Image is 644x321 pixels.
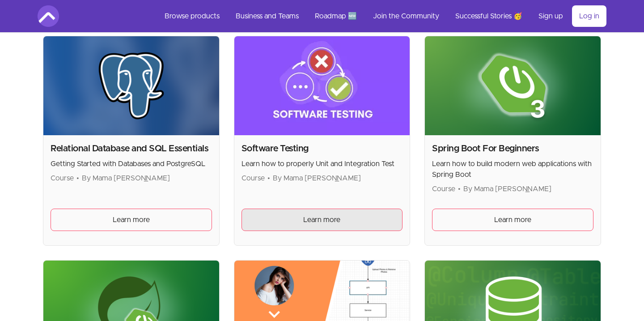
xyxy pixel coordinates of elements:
[458,185,461,193] span: •
[494,214,531,225] span: Learn more
[234,36,410,135] img: Product image for Software Testing
[425,36,601,135] img: Product image for Spring Boot For Beginners
[241,209,403,231] a: Learn more
[432,185,455,193] span: Course
[51,142,212,155] h2: Relational Database and SQL Essentials
[308,5,364,27] a: Roadmap 🆕
[531,5,570,27] a: Sign up
[51,158,212,169] p: Getting Started with Databases and PostgreSQL
[463,185,551,193] span: By Mama [PERSON_NAME]
[303,214,340,225] span: Learn more
[157,5,227,27] a: Browse products
[229,5,306,27] a: Business and Teams
[241,175,265,182] span: Course
[241,158,403,169] p: Learn how to properly Unit and Integration Test
[432,142,593,155] h2: Spring Boot For Beginners
[448,5,530,27] a: Successful Stories 🥳
[273,175,361,182] span: By Mama [PERSON_NAME]
[82,175,170,182] span: By Mama [PERSON_NAME]
[432,158,593,180] p: Learn how to build modern web applications with Spring Boot
[76,175,79,182] span: •
[572,5,606,27] a: Log in
[113,214,150,225] span: Learn more
[43,36,219,135] img: Product image for Relational Database and SQL Essentials
[157,5,606,27] nav: Main
[38,5,59,27] img: Amigoscode logo
[51,209,212,231] a: Learn more
[432,209,593,231] a: Learn more
[51,175,74,182] span: Course
[241,142,403,155] h2: Software Testing
[366,5,446,27] a: Join the Community
[267,175,270,182] span: •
